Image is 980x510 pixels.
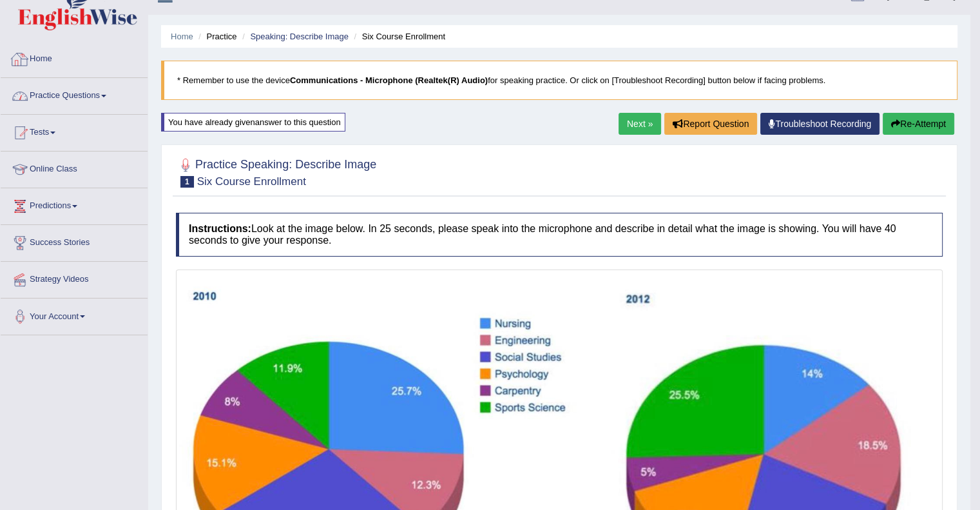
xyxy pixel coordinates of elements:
a: Your Account [1,299,148,331]
h4: Look at the image below. In 25 seconds, please speak into the microphone and describe in detail w... [176,213,943,256]
a: Predictions [1,188,148,221]
a: Speaking: Describe Image [250,32,348,41]
b: Communications - Microphone (Realtek(R) Audio) [290,75,488,85]
a: Home [1,41,148,74]
li: Practice [195,30,236,43]
a: Success Stories [1,225,148,257]
a: Next » [619,113,661,135]
li: Six Course Enrollment [351,30,445,43]
blockquote: * Remember to use the device for speaking practice. Or click on [Troubleshoot Recording] button b... [161,61,957,100]
a: Troubleshoot Recording [760,113,879,135]
a: Practice Questions [1,78,148,110]
b: Instructions: [189,223,251,234]
a: Strategy Videos [1,262,148,294]
a: Tests [1,115,148,147]
h2: Practice Speaking: Describe Image [176,155,376,188]
a: Online Class [1,152,148,184]
small: Six Course Enrollment [197,175,306,188]
div: You have already given answer to this question [161,113,345,132]
a: Home [171,32,193,41]
span: 1 [180,176,194,188]
button: Report Question [664,113,757,135]
button: Re-Attempt [883,113,954,135]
